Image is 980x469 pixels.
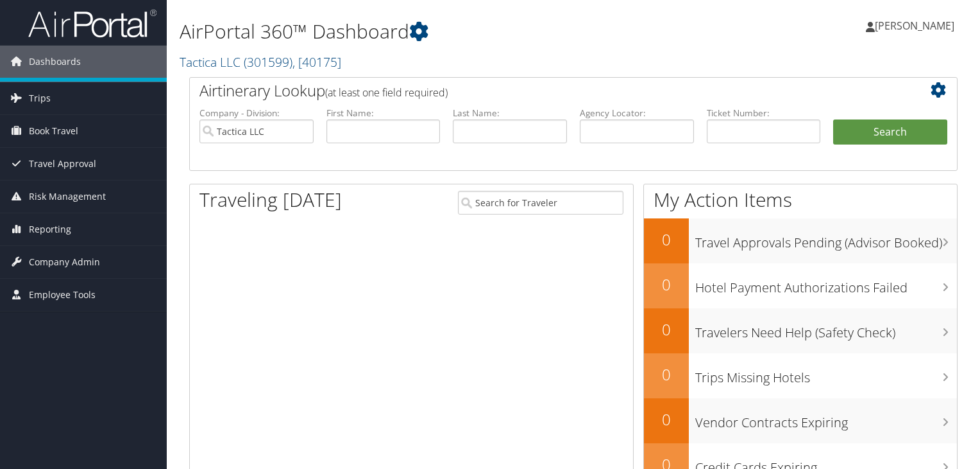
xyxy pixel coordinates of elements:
h1: My Action Items [644,186,957,213]
a: 0Travelers Need Help (Safety Check) [644,308,957,353]
h3: Vendor Contracts Expiring [695,407,957,432]
img: airportal-logo.png [28,8,156,39]
span: Employee Tools [29,279,96,311]
h2: 0 [644,319,689,341]
span: Trips [29,82,51,114]
h2: 0 [644,364,689,385]
h2: Airtinerary Lookup [199,80,883,102]
span: (at least one field required) [325,85,448,100]
span: Travel Approval [29,148,96,180]
label: Ticket Number: [707,107,821,119]
span: Company Admin [29,246,100,278]
h3: Travel Approvals Pending (Advisor Booked) [695,227,957,252]
h2: 0 [644,274,689,296]
a: 0Hotel Payment Authorizations Failed [644,263,957,308]
a: 0Travel Approvals Pending (Advisor Booked) [644,218,957,263]
span: Reporting [29,213,71,245]
label: Company - Division: [199,107,314,119]
a: 0Vendor Contracts Expiring [644,398,957,443]
span: ( 301599 ) [244,53,292,71]
h2: 0 [644,229,689,251]
span: Dashboards [29,46,81,78]
label: Last Name: [453,107,567,119]
a: 0Trips Missing Hotels [644,353,957,398]
label: Agency Locator: [580,107,694,119]
span: , [ 40175 ] [292,53,341,71]
span: Book Travel [29,115,78,147]
h3: Hotel Payment Authorizations Failed [695,272,957,297]
h3: Trips Missing Hotels [695,362,957,387]
h3: Travelers Need Help (Safety Check) [695,317,957,342]
a: [PERSON_NAME] [866,6,967,45]
label: First Name: [326,107,441,119]
button: Search [833,119,947,145]
a: Tactica LLC [180,53,341,71]
input: Search for Traveler [458,191,623,215]
span: Risk Management [29,181,106,213]
h2: 0 [644,409,689,430]
span: [PERSON_NAME] [875,19,954,33]
h1: AirPortal 360™ Dashboard [180,18,705,45]
h1: Traveling [DATE] [199,186,342,213]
